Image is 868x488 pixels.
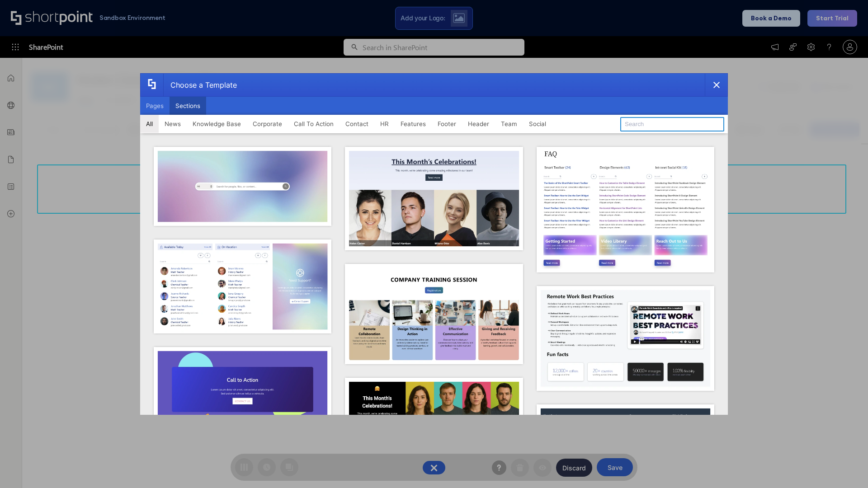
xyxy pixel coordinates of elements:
[159,115,187,133] button: News
[620,117,724,131] input: Search
[170,97,206,115] button: Sections
[823,445,868,488] iframe: Chat Widget
[432,115,462,133] button: Footer
[247,115,288,133] button: Corporate
[288,115,340,133] button: Call To Action
[187,115,247,133] button: Knowledge Base
[523,115,552,133] button: Social
[140,97,170,115] button: Pages
[462,115,495,133] button: Header
[340,115,374,133] button: Contact
[374,115,395,133] button: HR
[395,115,432,133] button: Features
[140,115,159,133] button: All
[163,74,237,96] div: Choose a Template
[495,115,523,133] button: Team
[140,73,728,415] div: template selector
